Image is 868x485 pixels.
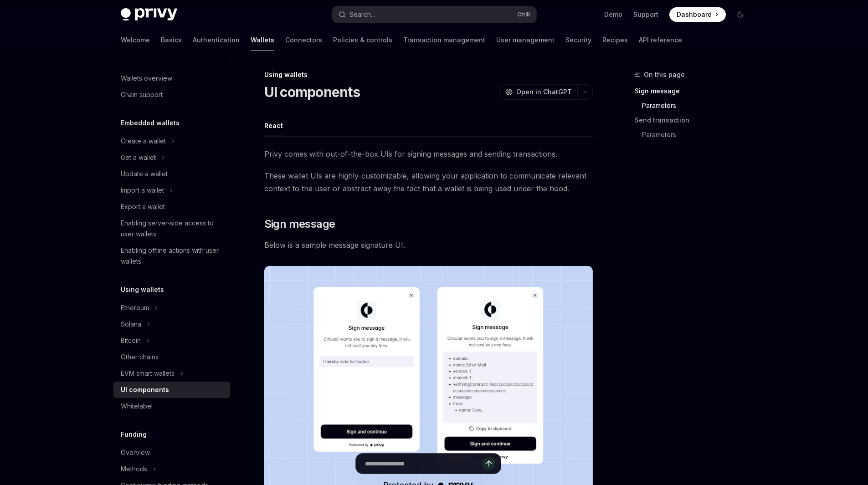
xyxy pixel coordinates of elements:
button: Toggle Ethereum section [113,300,230,316]
button: Toggle Import a wallet section [113,182,230,199]
a: API reference [639,29,682,51]
a: User management [496,29,555,51]
a: Policies & controls [333,29,392,51]
a: Transaction management [403,29,485,51]
button: Toggle Get a wallet section [113,149,230,166]
a: Dashboard [669,7,726,22]
a: Enabling offline actions with user wallets [113,242,230,270]
div: Create a wallet [121,136,166,147]
button: React [264,115,283,136]
button: Toggle dark mode [733,7,748,22]
div: Bitcoin [121,335,141,346]
a: Support [633,10,658,19]
a: Authentication [193,29,240,51]
a: Wallets [251,29,274,51]
div: Whitelabel [121,401,153,412]
div: EVM smart wallets [121,368,175,379]
h5: Using wallets [121,284,164,295]
div: Update a wallet [121,168,168,179]
span: Privy comes with out-of-the-box UIs for signing messages and sending transactions. [264,148,593,160]
button: Toggle Create a wallet section [113,133,230,149]
span: On this page [644,69,685,80]
div: Chain support [121,89,163,100]
button: Toggle Solana section [113,316,230,332]
a: Connectors [285,29,322,51]
a: Enabling server-side access to user wallets [113,215,230,242]
h1: UI components [264,84,360,100]
div: UI components [121,384,169,395]
div: Other chains [121,352,159,362]
a: Parameters [635,128,755,142]
a: Send transaction [635,113,755,128]
span: These wallet UIs are highly-customizable, allowing your application to communicate relevant conte... [264,169,593,195]
span: Ctrl K [517,11,531,18]
a: Parameters [635,98,755,113]
a: Recipes [602,29,628,51]
a: Demo [604,10,622,19]
button: Toggle EVM smart wallets section [113,365,230,382]
a: Basics [161,29,182,51]
input: Ask a question... [365,454,483,474]
div: Search... [349,9,375,20]
h5: Embedded wallets [121,117,180,128]
div: Import a wallet [121,185,164,196]
a: Update a wallet [113,166,230,182]
a: Security [565,29,591,51]
a: Overview [113,444,230,461]
div: Export a wallet [121,201,165,212]
button: Open in ChatGPT [499,84,577,100]
button: Send message [483,457,495,470]
div: Wallets overview [121,73,172,84]
span: Below is a sample message signature UI. [264,239,593,251]
div: Solana [121,319,141,330]
a: Wallets overview [113,70,230,87]
span: Dashboard [677,10,712,19]
h5: Funding [121,429,147,440]
a: Other chains [113,349,230,365]
div: Using wallets [264,70,593,79]
button: Toggle Methods section [113,461,230,477]
a: Export a wallet [113,199,230,215]
button: Toggle Bitcoin section [113,332,230,349]
a: Sign message [635,84,755,98]
img: dark logo [121,8,177,21]
a: Chain support [113,87,230,103]
a: Welcome [121,29,150,51]
a: Whitelabel [113,398,230,414]
div: Enabling offline actions with user wallets [121,245,225,267]
span: Sign message [264,217,335,231]
button: Open search [332,6,536,23]
div: Methods [121,464,147,475]
div: Enabling server-side access to user wallets [121,218,225,240]
div: Overview [121,447,150,458]
span: Open in ChatGPT [516,87,572,97]
div: Ethereum [121,302,149,313]
a: UI components [113,382,230,398]
div: Get a wallet [121,152,156,163]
